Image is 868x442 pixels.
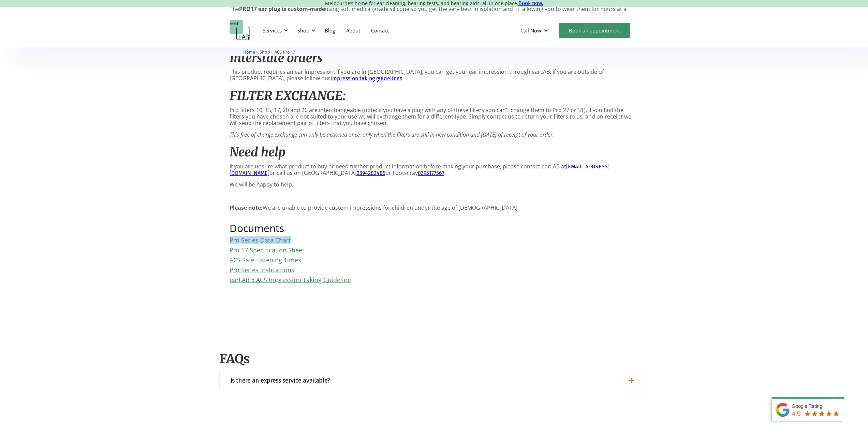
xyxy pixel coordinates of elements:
[559,23,630,38] a: Book an appointment
[230,236,291,244] a: Pro Series Data Chart
[230,163,639,176] p: If you are unsure what product to buy or need further product information before making your purc...
[520,27,541,34] div: Call Now
[230,144,285,160] em: Need help
[330,75,402,82] a: impression taking guidelines
[230,69,639,82] p: This product requires an ear impression. If you are in [GEOGRAPHIC_DATA], you can get your ear im...
[239,5,325,13] strong: PRO17 ear plug is custom-made
[230,20,250,41] a: home
[230,256,301,264] a: ACS Safe Listening Times
[515,20,555,41] div: Call Now
[230,131,554,138] em: This free of charge exchange can only be actioned once, only when the filters are still in new co...
[219,371,649,390] a: Is there an express service available?
[230,107,639,127] p: Pro filters 10, 15, 17, 20 and 26 are interchangeable (note: if you have a plug with any of these...
[275,50,295,55] span: ACS Pro 17
[366,20,394,40] a: Contact
[259,20,290,41] div: Services
[263,27,282,34] div: Services
[230,276,351,284] a: earLAB x ACS Impression Taking Guideline
[230,266,294,274] a: Pro Series Instructions
[230,88,346,103] em: FILTER EXCHANGE:
[275,49,295,55] a: ACS Pro 17
[230,163,609,176] a: [EMAIL_ADDRESS][DOMAIN_NAME]
[260,49,270,55] a: Shop
[243,49,255,55] a: Home
[230,205,639,211] p: We are unable to provide custom impressions for children under the age of [DEMOGRAPHIC_DATA].
[418,170,444,176] a: 0393177567
[243,50,255,55] span: Home
[230,181,639,188] p: We will be happy to help.
[231,375,330,386] div: Is there an express service available?
[293,20,318,41] div: Shop
[260,49,275,56] li: 〉
[243,49,260,56] li: 〉
[260,50,270,55] span: Shop
[319,20,341,40] a: Blog
[230,223,639,233] h2: Documents
[341,20,366,40] a: About
[297,27,309,34] div: Shop
[230,246,304,254] a: Pro 17 Specification Sheet
[219,351,649,367] h2: FAQs
[356,170,385,176] a: 0394282485
[230,193,639,199] p: ‍
[230,204,263,211] strong: Please note:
